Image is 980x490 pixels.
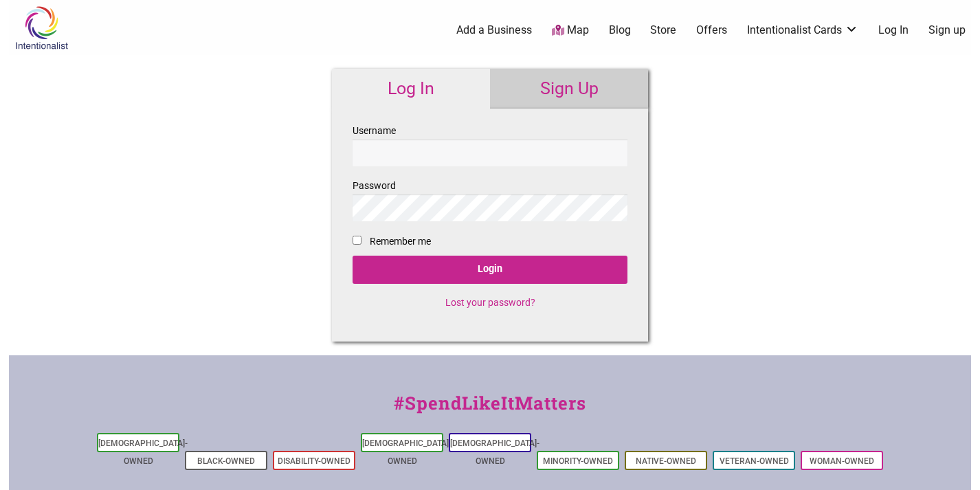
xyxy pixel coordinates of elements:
[353,194,627,221] input: Password
[609,23,631,38] a: Blog
[9,5,74,50] img: Intentionalist
[353,177,627,221] label: Password
[636,456,696,466] a: Native-Owned
[98,438,188,466] a: [DEMOGRAPHIC_DATA]-Owned
[928,23,966,38] a: Sign up
[353,140,627,166] input: Username
[278,456,350,466] a: Disability-Owned
[543,456,613,466] a: Minority-Owned
[810,456,874,466] a: Woman-Owned
[552,23,589,38] a: Map
[370,233,431,250] label: Remember me
[490,69,648,109] a: Sign Up
[650,23,676,38] a: Store
[353,122,627,166] label: Username
[445,297,535,308] a: Lost your password?
[878,23,909,38] a: Log In
[696,23,727,38] a: Offers
[450,438,539,466] a: [DEMOGRAPHIC_DATA]-Owned
[362,438,452,466] a: [DEMOGRAPHIC_DATA]-Owned
[9,390,971,430] div: #SpendLikeItMatters
[332,69,490,109] a: Log In
[456,23,532,38] a: Add a Business
[353,256,627,284] input: Login
[747,23,858,38] a: Intentionalist Cards
[197,456,255,466] a: Black-Owned
[720,456,789,466] a: Veteran-Owned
